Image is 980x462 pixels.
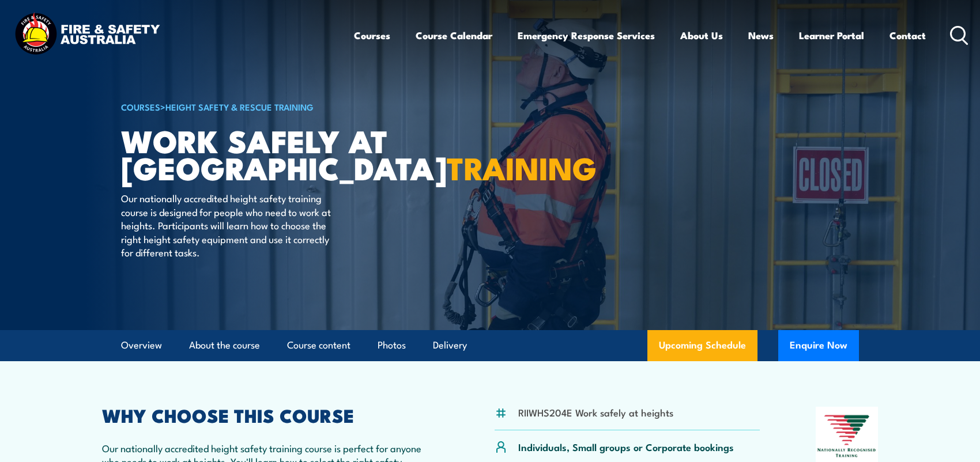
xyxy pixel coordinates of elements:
[102,407,439,423] h2: WHY CHOOSE THIS COURSE
[680,20,723,51] a: About Us
[647,330,757,361] a: Upcoming Schedule
[799,20,864,51] a: Learner Portal
[778,330,859,361] button: Enquire Now
[518,440,734,453] p: Individuals, Small groups or Corporate bookings
[518,20,655,51] a: Emergency Response Services
[518,406,673,419] li: RIIWHS204E Work safely at heights
[748,20,774,51] a: News
[416,20,492,51] a: Course Calendar
[447,143,597,191] strong: TRAINING
[189,330,260,361] a: About the course
[165,100,314,113] a: Height Safety & Rescue Training
[121,100,406,113] h6: >
[354,20,390,51] a: Courses
[287,330,350,361] a: Course content
[433,330,467,361] a: Delivery
[378,330,406,361] a: Photos
[121,127,406,180] h1: Work Safely at [GEOGRAPHIC_DATA]
[121,100,160,113] a: COURSES
[121,330,162,361] a: Overview
[121,191,331,259] p: Our nationally accredited height safety training course is designed for people who need to work a...
[889,20,926,51] a: Contact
